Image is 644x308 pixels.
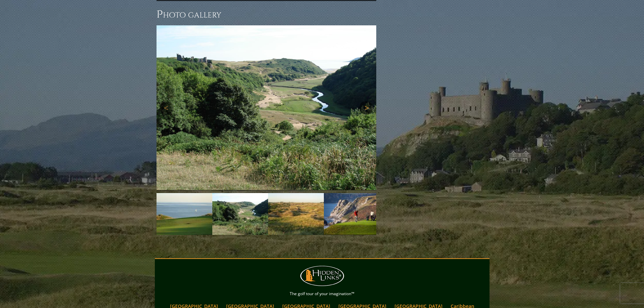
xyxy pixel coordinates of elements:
[157,290,488,298] p: The golf tour of your imagination™
[157,8,376,21] h3: Photo Gallery
[359,101,373,115] a: Next
[160,101,173,115] a: Previous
